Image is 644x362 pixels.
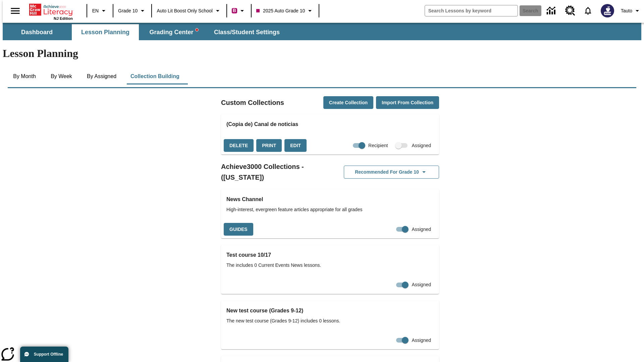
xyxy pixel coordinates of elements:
span: Assigned [412,337,431,344]
h2: Achieve3000 Collections - ([US_STATE]) [221,161,330,183]
span: Dashboard [21,28,53,36]
button: Class/Student Settings [209,24,285,40]
span: Assigned [412,281,431,288]
div: SubNavbar [3,23,641,40]
button: By Week [45,68,78,84]
span: B [233,6,236,15]
span: The includes 0 Current Events News lessons. [226,262,434,269]
button: Print, will open in a new window [256,139,282,152]
img: Avatar [601,4,614,17]
h3: News Channel [226,195,434,204]
button: Select a new avatar [597,2,618,19]
button: Open side menu [5,1,25,21]
span: Grade 10 [118,7,138,14]
button: Dashboard [3,24,70,40]
svg: writing assistant alert [196,28,198,31]
span: Support Offline [34,352,63,357]
button: Profile/Settings [618,5,644,17]
div: Home [29,2,73,20]
h1: Lesson Planning [3,47,641,60]
button: Collection Building [125,68,185,84]
span: High-interest, evergreen feature articles appropriate for all grades [226,206,434,213]
button: Boost Class color is violet red. Change class color [229,5,249,17]
span: Tauto [621,7,632,14]
button: Grade: Grade 10, Select a grade [115,5,149,17]
button: Create Collection [323,96,373,109]
div: SubNavbar [3,24,286,40]
input: search field [425,5,518,16]
span: Auto Lit Boost only School [157,7,213,14]
h3: Test course 10/17 [226,250,434,260]
button: Edit [284,139,307,152]
h2: Custom Collections [221,97,284,108]
button: By Assigned [82,68,122,84]
span: Assigned [412,226,431,233]
button: Grading Center [140,24,207,40]
button: Lesson Planning [72,24,139,40]
h3: New test course (Grades 9-12) [226,306,434,315]
button: School: Auto Lit Boost only School, Select your school [154,5,224,17]
a: Notifications [579,2,597,19]
span: Recipient [368,142,388,149]
button: Guides [224,223,253,236]
span: The new test course (Grades 9-12) includes 0 lessons. [226,317,434,324]
button: Class: 2025 Auto Grade 10, Select your class [254,5,317,17]
button: By Month [8,68,41,84]
span: Grading Center [149,28,198,36]
button: Delete [224,139,254,152]
a: Home [29,3,73,16]
h3: (Copia de) Canal de noticias [226,120,434,129]
span: Assigned [412,142,431,149]
a: Data Center [543,2,561,20]
span: EN [92,7,99,14]
span: Lesson Planning [81,28,129,36]
button: Support Offline [20,347,68,362]
span: NJ Edition [54,16,73,20]
button: Language: EN, Select a language [89,5,111,17]
button: Import from Collection [376,96,439,109]
span: Class/Student Settings [214,28,280,36]
span: 2025 Auto Grade 10 [256,7,305,14]
a: Resource Center, Will open in new tab [561,2,579,20]
button: Recommended for Grade 10 [344,166,439,179]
